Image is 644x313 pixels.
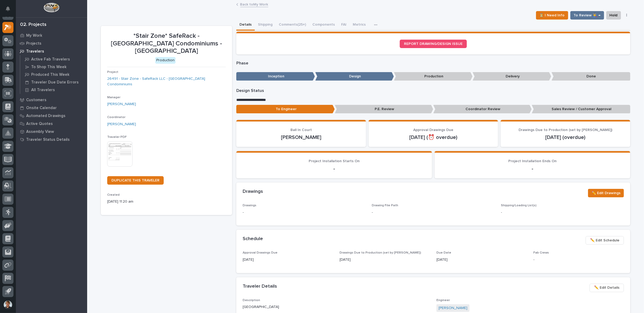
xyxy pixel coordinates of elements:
[606,11,621,20] button: Hold
[31,88,55,92] p: All Travelers
[375,134,492,141] p: [DATE] (⏰ overdue)
[16,120,87,128] a: Active Quotes
[236,72,315,81] p: Inception
[610,12,618,18] span: Hold
[16,136,87,143] a: Traveler Status Details
[335,105,433,114] p: P.E. Review
[570,11,604,20] button: To Review 👨‍🏭 →
[436,299,450,302] span: Engineer
[107,116,125,119] span: Coordinator
[107,101,136,107] a: [PERSON_NAME]
[439,305,467,311] a: [PERSON_NAME]
[16,31,87,39] a: My Work
[107,176,164,185] a: DUPLICATE THIS TRAVELER
[107,193,120,197] span: Created
[236,88,630,93] p: Design Status
[436,257,527,263] p: [DATE]
[276,20,309,31] button: Comments (25+)
[236,20,255,31] button: Details
[243,204,256,207] span: Drawings
[400,40,467,48] a: REPORT DRAWING/DESIGN ISSUE
[574,12,601,18] span: To Review 👨‍🏭 →
[26,114,65,118] p: Automated Drawings
[31,65,67,69] p: To Shop This Week
[20,86,87,94] a: All Travelers
[16,104,87,112] a: Onsite Calendar
[20,22,46,28] div: 02. Projects
[501,210,624,215] p: -
[372,204,398,207] span: Drawing File Path
[243,134,360,141] p: [PERSON_NAME]
[107,96,120,99] span: Manager
[243,166,426,172] p: -
[107,76,226,87] a: 26491 - Stair Zone - SafeRack LLC - [GEOGRAPHIC_DATA] Condominiums
[26,122,53,126] p: Active Quotes
[243,251,278,254] span: Approval Drawings Due
[340,251,421,254] span: Drawings Due to Production (set by [PERSON_NAME])
[16,128,87,136] a: Assembly View
[501,204,537,207] span: Shipping/Loading List(s)
[255,20,276,31] button: Shipping
[309,159,360,163] span: Project Installation Starts On
[315,72,394,81] p: Design
[519,128,612,132] span: Drawings Due to Production (set by [PERSON_NAME])
[473,72,551,81] p: Delivery
[7,6,13,15] div: Notifications
[594,284,619,291] span: ✏️ Edit Details
[2,299,13,310] button: users-avatar
[533,257,624,263] p: -
[441,166,624,172] p: -
[309,20,338,31] button: Components
[107,71,118,74] span: Project
[338,20,350,31] button: FAI
[591,190,621,196] span: ✏️ Edit Drawings
[20,55,87,63] a: Active Fab Travelers
[533,251,549,254] span: Fab Crews
[372,210,373,215] p: -
[26,49,44,54] p: Travelers
[107,122,136,127] a: [PERSON_NAME]
[433,105,532,114] p: Coordinator Review
[243,257,333,263] p: [DATE]
[155,57,176,64] div: Production
[236,105,335,114] p: To Engineer
[107,32,226,55] p: *Stair Zone* SafeRack - [GEOGRAPHIC_DATA] Condominiums - [GEOGRAPHIC_DATA]
[240,1,268,7] a: Back toMy Work
[243,304,430,310] p: [GEOGRAPHIC_DATA]
[340,257,430,263] p: [DATE]
[26,137,70,142] p: Traveler Status Details
[31,57,70,62] p: Active Fab Travelers
[532,105,630,114] p: Sales Review / Customer Approval
[16,39,87,47] a: Projects
[26,106,57,110] p: Onsite Calendar
[236,61,630,66] p: Phase
[31,80,79,85] p: Traveler Due Date Errors
[290,128,312,132] span: Ball In Court
[107,199,226,204] p: [DATE] 11:20 am
[243,189,263,195] h2: Drawings
[20,78,87,86] a: Traveler Due Date Errors
[26,41,41,46] p: Projects
[436,251,451,254] span: Due Date
[590,284,624,292] button: ✏️ Edit Details
[16,96,87,104] a: Customers
[243,236,263,242] h2: Schedule
[243,299,260,302] span: Description
[243,284,277,289] h2: Traveler Details
[26,98,46,102] p: Customers
[588,189,624,197] button: ✏️ Edit Drawings
[350,20,369,31] button: Metrics
[44,3,59,12] img: Workspace Logo
[26,33,42,38] p: My Work
[404,42,463,46] span: REPORT DRAWING/DESIGN ISSUE
[31,72,69,77] p: Produced This Week
[507,134,624,141] p: [DATE] (overdue)
[16,112,87,120] a: Automated Drawings
[394,72,473,81] p: Production
[20,71,87,78] a: Produced This Week
[539,12,565,18] span: ⏳ I Need Info
[508,159,557,163] span: Project Installation Ends On
[590,237,619,244] span: ✏️ Edit Schedule
[16,47,87,55] a: Travelers
[20,63,87,71] a: To Shop This Week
